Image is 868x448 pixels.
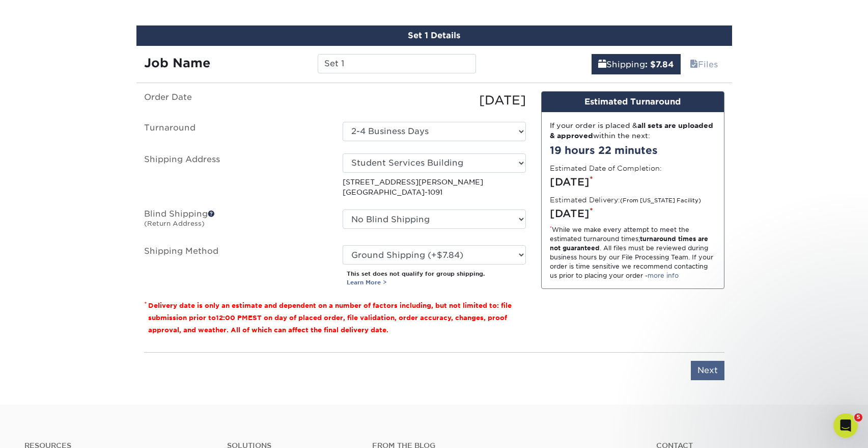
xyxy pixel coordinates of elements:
[144,56,210,70] strong: Job Name
[550,174,716,190] div: [DATE]
[833,413,858,438] iframe: Intercom live chat
[691,361,724,380] input: Next
[550,206,716,221] div: [DATE]
[347,279,387,286] a: Learn More >
[347,270,526,287] p: This set does not qualify for group shipping.
[335,91,534,110] div: [DATE]
[318,54,476,73] input: Enter a job name
[136,122,335,141] label: Turnaround
[136,209,335,233] label: Blind Shipping
[136,91,335,110] label: Order Date
[542,92,724,112] div: Estimated Turnaround
[144,220,205,227] small: (Return Address)
[550,143,716,158] div: 19 hours 22 minutes
[645,60,674,69] b: : $7.84
[136,245,335,287] label: Shipping Method
[550,163,662,173] label: Estimated Date of Completion:
[598,60,606,69] span: shipping
[620,197,701,204] small: (From [US_STATE] Facility)
[136,153,335,198] label: Shipping Address
[136,25,732,46] div: Set 1 Details
[216,314,248,322] span: 12:00 PM
[148,302,512,334] small: Delivery date is only an estimate and dependent on a number of factors including, but not limited...
[683,54,724,74] a: Files
[550,195,701,205] label: Estimated Delivery:
[343,177,526,198] p: [STREET_ADDRESS][PERSON_NAME] [GEOGRAPHIC_DATA]-1091
[592,54,681,74] a: Shipping: $7.84
[690,60,698,69] span: files
[854,413,862,421] span: 5
[550,120,716,141] div: If your order is placed & within the next:
[550,225,716,280] div: While we make every attempt to meet the estimated turnaround times; . All files must be reviewed ...
[648,272,679,279] a: more info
